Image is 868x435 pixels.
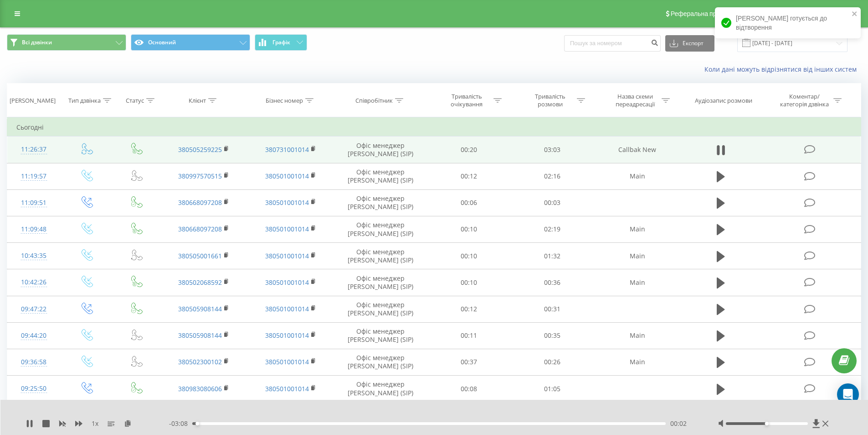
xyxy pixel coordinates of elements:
a: 380501001014 [265,172,309,180]
td: 02:19 [511,216,594,242]
a: 380997570515 [178,172,222,180]
td: 00:10 [427,216,511,242]
td: 00:10 [427,269,511,296]
td: Офіс менеджер [PERSON_NAME] (SIP) [334,243,427,269]
div: Бізнес номер [266,97,303,105]
a: 380501001014 [265,225,309,233]
td: 03:03 [511,136,594,163]
td: Офіс менеджер [PERSON_NAME] (SIP) [334,349,427,375]
div: 10:43:35 [16,247,51,265]
td: 00:37 [427,349,511,375]
a: 380668097208 [178,198,222,207]
td: Main [594,163,680,189]
a: 380501001014 [265,357,309,366]
button: Експорт [665,35,714,52]
td: 00:31 [511,296,594,322]
div: Коментар/категорія дзвінка [778,93,831,108]
td: 02:16 [511,163,594,189]
input: Пошук за номером [564,35,661,52]
td: Main [594,349,680,375]
a: 380501001014 [265,278,309,287]
a: 380501001014 [265,331,309,340]
a: 380501001014 [265,252,309,260]
div: 11:09:48 [16,220,51,238]
td: Офіс менеджер [PERSON_NAME] (SIP) [334,322,427,349]
div: Співробітник [355,97,393,105]
td: Офіс менеджер [PERSON_NAME] (SIP) [334,269,427,296]
span: 00:02 [670,419,687,428]
a: 380502068592 [178,278,222,287]
td: Callbak New [594,136,680,163]
div: Аудіозапис розмови [695,97,752,105]
div: 11:09:51 [16,194,51,212]
td: 00:10 [427,243,511,269]
a: 380501001014 [265,384,309,393]
td: Main [594,269,680,296]
a: 380731001014 [265,145,309,154]
td: Main [594,216,680,242]
span: 1 x [92,419,98,428]
a: 380668097208 [178,225,222,233]
a: 380502300102 [178,357,222,366]
span: Всі дзвінки [22,39,52,46]
div: Тривалість очікування [442,93,491,108]
a: Коли дані можуть відрізнятися вiд інших систем [704,65,861,73]
a: 380505259225 [178,145,222,154]
a: 380505001661 [178,252,222,260]
a: 380505908144 [178,331,222,340]
div: Accessibility label [195,422,199,425]
td: 01:05 [511,376,594,402]
div: [PERSON_NAME] готується до відтворення [715,7,861,38]
td: 00:12 [427,163,511,189]
button: Всі дзвінки [7,34,126,51]
td: Офіс менеджер [PERSON_NAME] (SIP) [334,376,427,402]
div: Accessibility label [765,422,769,425]
a: 380983080606 [178,384,222,393]
span: - 03:08 [169,419,192,428]
td: 00:26 [511,349,594,375]
div: 09:36:58 [16,353,51,371]
button: close [852,10,858,19]
td: Офіс менеджер [PERSON_NAME] (SIP) [334,136,427,163]
div: 11:26:37 [16,141,51,158]
td: 00:36 [511,269,594,296]
td: Main [594,322,680,349]
div: Статус [126,97,144,105]
button: Графік [255,34,307,51]
div: Назва схеми переадресації [611,93,659,108]
button: Основний [131,34,250,51]
div: Тип дзвінка [68,97,101,105]
td: Main [594,243,680,269]
td: Офіс менеджер [PERSON_NAME] (SIP) [334,216,427,242]
div: 10:42:26 [16,273,51,291]
td: Офіс менеджер [PERSON_NAME] (SIP) [334,296,427,322]
div: 09:47:22 [16,300,51,318]
span: Графік [272,39,290,46]
td: 00:08 [427,376,511,402]
td: 00:11 [427,322,511,349]
td: 00:06 [427,189,511,216]
td: 00:35 [511,322,594,349]
div: 11:19:57 [16,168,51,185]
a: 380501001014 [265,304,309,313]
span: Реферальна програма [671,10,738,17]
div: Клієнт [189,97,206,105]
td: Сьогодні [7,118,861,136]
div: 09:25:50 [16,380,51,398]
td: 00:20 [427,136,511,163]
div: 09:44:20 [16,327,51,345]
td: Офіс менеджер [PERSON_NAME] (SIP) [334,163,427,189]
td: 01:32 [511,243,594,269]
td: Офіс менеджер [PERSON_NAME] (SIP) [334,189,427,216]
a: 380501001014 [265,198,309,207]
td: 00:12 [427,296,511,322]
td: 00:03 [511,189,594,216]
div: [PERSON_NAME] [10,97,56,105]
a: 380505908144 [178,304,222,313]
div: Open Intercom Messenger [837,383,859,405]
div: Тривалість розмови [526,93,575,108]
